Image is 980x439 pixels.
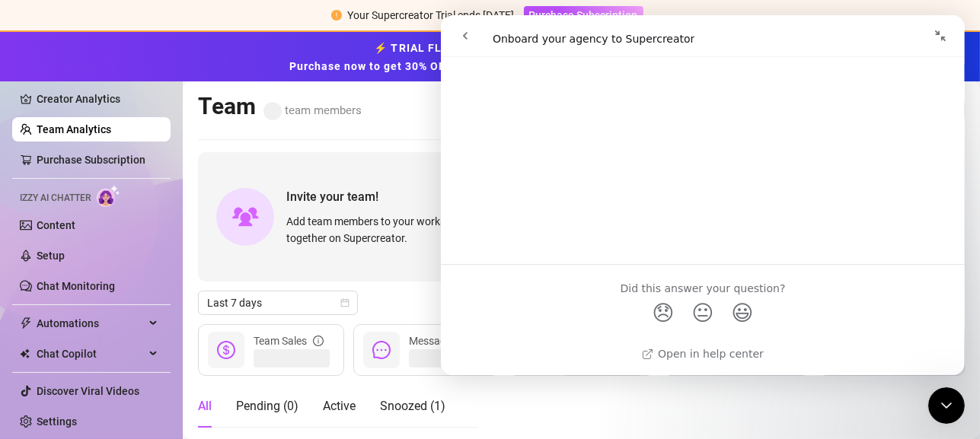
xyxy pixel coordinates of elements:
button: Purchase Subscription [524,6,643,24]
a: Team Analytics [37,123,111,135]
iframe: Intercom live chat [928,387,965,424]
span: info-circle [313,332,324,349]
div: All [198,397,212,415]
span: Add team members to your workspace and work together on Supercreator. [286,213,528,247]
span: Chat Copilot [37,342,145,366]
div: Team Sales [254,332,324,349]
h2: Team [198,92,362,121]
a: Chat Monitoring [37,280,115,292]
span: Your Supercreator Trial ends [DATE]. [348,9,518,21]
a: Discover Viral Videos [37,385,139,397]
a: Setup [37,250,65,262]
a: Purchase Subscription [37,154,145,166]
span: Automations [37,311,145,336]
span: Active [323,399,356,413]
img: AI Chatter [97,185,120,207]
span: calendar [340,298,350,307]
span: Invite your team! [286,187,534,206]
a: Purchase Subscription [524,9,643,21]
span: message [372,341,391,359]
a: Settings [37,415,77,428]
span: Snoozed ( 1 ) [380,399,445,413]
span: Last 7 days [207,291,349,314]
span: Purchase Subscription [529,9,638,21]
div: Pending ( 0 ) [236,397,298,415]
iframe: Intercom live chat [441,15,965,375]
span: Messages Sent [409,335,480,347]
img: Chat Copilot [20,348,30,359]
span: dollar-circle [217,341,235,359]
span: thunderbolt [20,317,32,329]
span: team members [263,103,362,117]
a: Content [37,219,75,231]
span: Izzy AI Chatter [20,191,91,205]
a: Creator Analytics [37,87,158,111]
strong: Purchase now to get 30% OFF at checkout! Use coupon code: [289,60,627,72]
span: exclamation-circle [331,10,342,21]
